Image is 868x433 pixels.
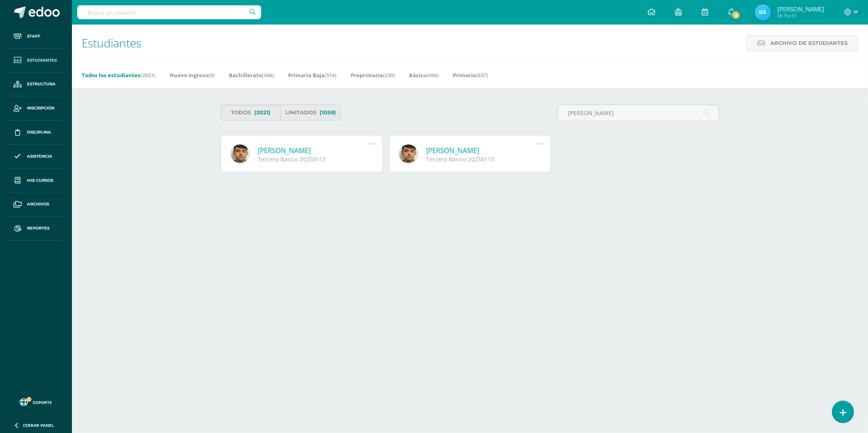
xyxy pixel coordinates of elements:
[777,5,824,13] span: [PERSON_NAME]
[281,105,341,121] a: Limitados(1059)
[426,146,536,155] a: [PERSON_NAME]
[141,71,155,79] span: (2021)
[320,105,336,120] span: (1059)
[383,71,395,79] span: (230)
[27,81,56,87] span: Estructura
[27,201,49,208] span: Archivos
[7,192,65,216] a: Archivos
[7,49,65,73] a: Estudiantes
[10,396,62,407] a: Soporte
[409,69,438,82] a: Básico(494)
[77,5,261,19] input: Busca un usuario...
[258,146,368,155] a: [PERSON_NAME]
[258,155,368,163] div: Tercero Básico 20250113
[777,12,824,19] span: Mi Perfil
[770,36,848,51] span: Archivo de Estudiantes
[426,155,536,163] div: Tercero Básico 20250113
[254,105,271,120] span: (2021)
[7,73,65,97] a: Estructura
[27,177,53,184] span: Mis cursos
[324,71,336,79] span: (314)
[755,4,771,20] img: 070b477f6933f8ce66674da800cc5d3f.png
[7,145,65,169] a: Asistencia
[7,96,65,121] a: Inscripción
[262,71,274,79] span: (346)
[170,69,215,82] a: Nuevo Ingreso(0)
[27,57,57,64] span: Estudiantes
[221,105,281,121] a: Todos(2021)
[7,216,65,241] a: Reportes
[427,71,438,79] span: (494)
[351,69,395,82] a: Preprimaria(230)
[558,105,719,121] input: Busca al estudiante aquí...
[33,400,52,405] span: Soporte
[27,153,52,160] span: Asistencia
[732,11,740,20] span: 4
[27,33,40,40] span: Staff
[229,69,274,82] a: Bachillerato(346)
[7,121,65,145] a: Disciplina
[7,169,65,193] a: Mis cursos
[476,71,488,79] span: (637)
[27,129,51,136] span: Disciplina
[27,225,49,232] span: Reportes
[82,35,141,51] span: Estudiantes
[288,69,336,82] a: Primaria Baja(314)
[27,105,54,112] span: Inscripción
[747,35,858,51] a: Archivo de Estudiantes
[453,69,488,82] a: Primaria(637)
[208,71,215,79] span: (0)
[7,25,65,49] a: Staff
[23,422,54,428] span: Cerrar panel
[82,69,155,82] a: Todos los estudiantes(2021)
